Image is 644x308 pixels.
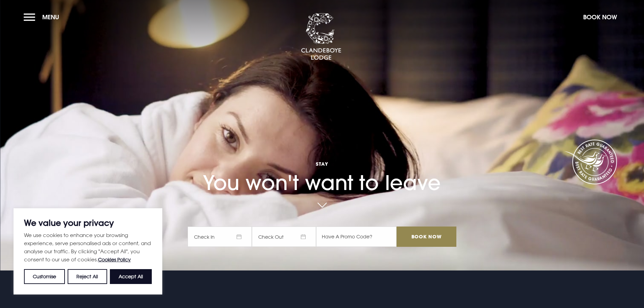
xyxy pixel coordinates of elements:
[24,10,63,24] button: Menu
[42,13,59,21] span: Menu
[24,219,152,227] p: We value your privacy
[68,269,107,284] button: Reject All
[188,227,252,247] span: Check In
[24,269,65,284] button: Customise
[98,257,131,262] a: Cookies Policy
[316,227,397,247] input: Have A Promo Code?
[580,10,620,24] button: Book Now
[397,227,456,247] input: Book Now
[24,231,152,264] p: We use cookies to enhance your browsing experience, serve personalised ads or content, and analys...
[14,208,162,294] div: We value your privacy
[301,13,341,61] img: Clandeboye Lodge
[252,227,316,247] span: Check Out
[188,141,456,195] h1: You won't want to leave
[188,161,456,167] span: Stay
[110,269,152,284] button: Accept All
